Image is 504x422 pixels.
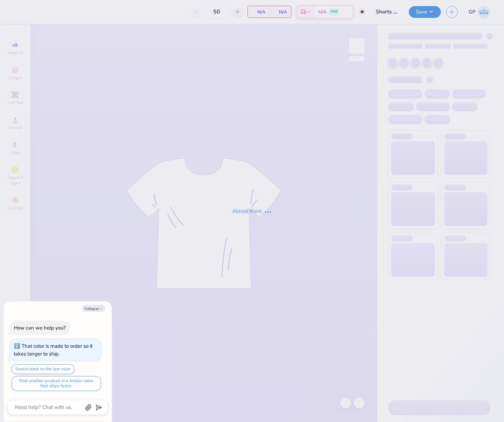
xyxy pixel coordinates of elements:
[11,364,75,374] button: Switch back to the last color
[232,207,272,215] div: Almost there
[82,305,105,312] button: Collapse
[14,324,66,331] div: How can we help you?
[14,343,92,357] div: That color is made to order so it takes longer to ship.
[11,376,101,391] button: Find another product in a similar color that ships faster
